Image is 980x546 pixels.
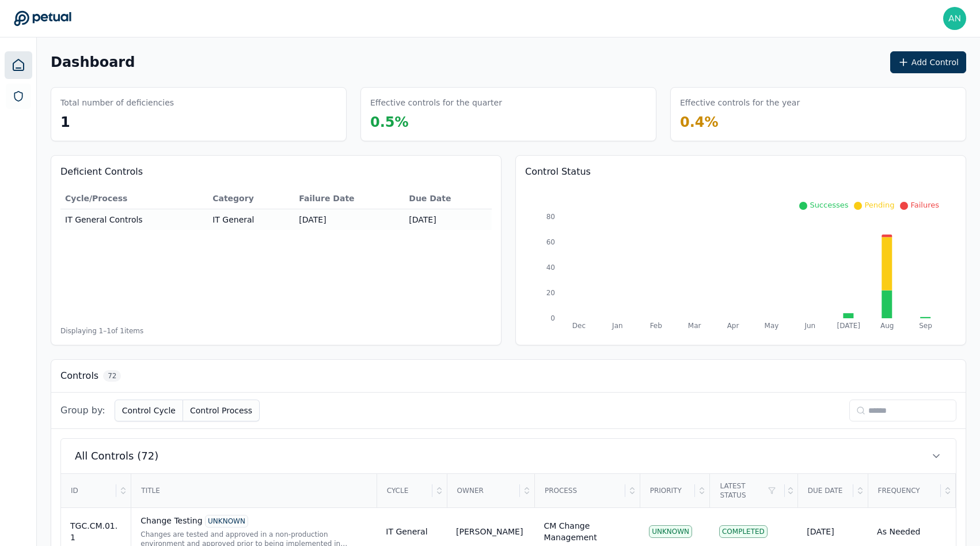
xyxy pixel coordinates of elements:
[205,515,248,528] div: UNKNOWN
[890,51,966,73] button: Add Control
[294,188,404,209] th: Failure Date
[650,322,662,330] tspan: Feb
[183,400,260,421] button: Control Process
[807,526,859,537] div: [DATE]
[611,322,623,330] tspan: Jan
[535,475,625,507] div: Process
[51,53,135,71] h1: Dashboard
[525,165,956,179] h3: Control Status
[544,520,630,543] div: CM Change Management
[680,114,719,130] span: 0.4 %
[404,209,492,231] td: [DATE]
[132,475,375,507] div: Title
[370,114,409,130] span: 0.5 %
[370,97,502,108] h3: Effective controls for the quarter
[62,475,116,507] div: ID
[140,515,367,528] div: Change Testing
[680,97,800,108] h3: Effective controls for the year
[919,322,932,330] tspan: Sep
[869,475,941,507] div: Frequency
[546,238,555,246] tspan: 60
[60,97,174,108] h3: Total number of deficiencies
[456,526,523,537] div: [PERSON_NAME]
[60,369,98,383] h3: Controls
[5,51,32,79] a: Dashboard
[864,201,894,209] span: Pending
[837,322,860,330] tspan: [DATE]
[804,322,815,330] tspan: Jun
[448,475,520,507] div: Owner
[688,322,701,330] tspan: Mar
[765,322,779,330] tspan: May
[115,400,183,421] button: Control Cycle
[910,201,939,209] span: Failures
[810,201,848,209] span: Successes
[572,322,586,330] tspan: Dec
[60,165,492,179] h3: Deficient Controls
[208,209,294,231] td: IT General
[103,370,121,382] span: 72
[943,7,966,30] img: andrew+arm@petual.ai
[14,10,71,27] a: Go to Dashboard
[719,525,768,538] div: Completed
[550,314,555,322] tspan: 0
[60,404,105,417] span: Group by:
[546,263,555,272] tspan: 40
[60,209,208,231] td: IT General Controls
[641,475,696,507] div: Priority
[880,322,894,330] tspan: Aug
[61,439,956,473] button: All Controls (72)
[75,448,158,464] span: All Controls (72)
[378,475,432,507] div: Cycle
[649,525,692,538] div: UNKNOWN
[208,188,294,209] th: Category
[294,209,404,231] td: [DATE]
[711,475,785,507] div: Latest Status
[727,322,739,330] tspan: Apr
[546,289,555,297] tspan: 20
[60,188,208,209] th: Cycle/Process
[799,475,853,507] div: Due Date
[6,84,31,109] a: SOC 1 Reports
[60,114,70,130] span: 1
[70,520,121,543] div: TGC.CM.01.1
[546,213,555,221] tspan: 80
[404,188,492,209] th: Due Date
[60,326,143,336] span: Displaying 1– 1 of 1 items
